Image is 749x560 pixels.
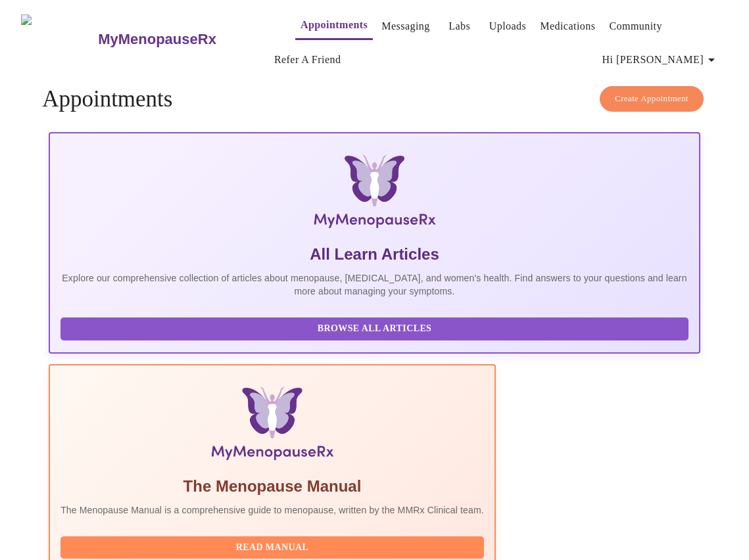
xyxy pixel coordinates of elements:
[21,14,97,64] img: MyMenopauseRx Logo
[97,16,269,62] a: MyMenopauseRx
[60,541,487,552] a: Read Manual
[489,17,527,35] a: Uploads
[60,271,689,298] p: Explore our comprehensive collection of articles about menopause, [MEDICAL_DATA], and women's hea...
[128,386,416,465] img: Menopause Manual
[74,321,675,337] span: Browse All Articles
[376,13,435,39] button: Messaging
[269,47,347,73] button: Refer a Friend
[602,51,719,69] span: Hi [PERSON_NAME]
[42,86,707,112] h4: Appointments
[295,12,373,40] button: Appointments
[74,540,471,556] span: Read Manual
[381,17,429,35] a: Messaging
[60,244,689,265] h5: All Learn Articles
[301,16,368,34] a: Appointments
[597,47,725,73] button: Hi [PERSON_NAME]
[600,86,704,112] button: Create Appointment
[609,17,662,35] a: Community
[439,13,481,39] button: Labs
[60,476,484,497] h5: The Menopause Manual
[540,17,595,35] a: Medications
[60,317,689,340] button: Browse All Articles
[448,17,470,35] a: Labs
[274,51,341,69] a: Refer a Friend
[60,536,484,559] button: Read Manual
[158,154,591,233] img: MyMenopauseRx Logo
[60,503,484,517] p: The Menopause Manual is a comprehensive guide to menopause, written by the MMRx Clinical team.
[484,13,532,39] button: Uploads
[604,13,667,39] button: Community
[60,322,692,333] a: Browse All Articles
[615,91,689,106] span: Create Appointment
[535,13,600,39] button: Medications
[98,31,216,48] h3: MyMenopauseRx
